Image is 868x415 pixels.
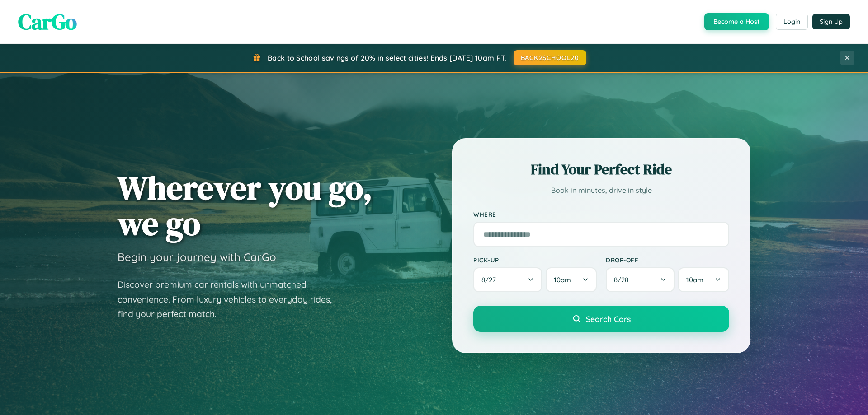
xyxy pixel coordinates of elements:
span: Search Cars [586,314,631,324]
button: 8/28 [606,267,675,292]
button: Login [776,14,808,30]
button: Search Cars [473,306,729,332]
h1: Wherever you go, we go [118,170,373,241]
span: 10am [686,275,703,284]
span: Back to School savings of 20% in select cities! Ends [DATE] 10am PT. [268,53,506,62]
span: 8 / 27 [481,275,500,284]
button: Sign Up [812,14,850,29]
button: BACK2SCHOOL20 [514,50,586,65]
label: Drop-off [606,256,729,264]
button: 8/27 [473,267,542,292]
button: Become a Host [704,13,769,30]
span: 8 / 28 [614,275,633,284]
p: Book in minutes, drive in style [473,184,729,197]
p: Discover premium car rentals with unmatched convenience. From luxury vehicles to everyday rides, ... [118,277,344,322]
label: Where [473,210,729,218]
button: 10am [678,267,729,292]
button: 10am [546,267,597,292]
label: Pick-up [473,256,597,264]
span: 10am [554,275,571,284]
span: CarGo [18,7,77,37]
h3: Begin your journey with CarGo [118,250,276,264]
h2: Find Your Perfect Ride [473,159,729,179]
